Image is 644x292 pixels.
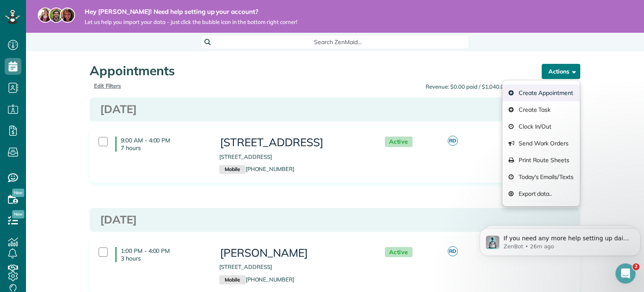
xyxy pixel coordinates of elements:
h3: [DATE] [100,103,570,116]
h3: [STREET_ADDRESS] [219,137,368,149]
p: 7 hours [121,144,207,152]
span: 2 [633,263,639,270]
a: Send Work Orders [502,135,580,152]
a: Create Task [502,101,580,118]
span: RD [448,246,458,256]
span: Revenue: $0.00 paid / $1,040.00 total [426,83,520,91]
a: Clock In/Out [502,118,580,135]
h4: 9:00 AM - 4:00 PM [115,137,207,152]
img: michelle-19f622bdf1676172e81f8f8fba1fb50e276960ebfe0243fe18214015130c80e4.jpg [60,8,75,23]
p: [STREET_ADDRESS] [219,153,368,161]
img: maria-72a9807cf96188c08ef61303f053569d2e2a8a1cde33d635c8a3ac13582a053d.jpg [38,8,53,23]
span: New [12,210,24,218]
img: jorge-587dff0eeaa6aab1f244e6dc62b8924c3b6ad411094392a53c71c6c4a576187d.jpg [49,8,64,23]
a: Mobile[PHONE_NUMBER] [219,276,294,283]
a: Edit Filters [94,82,121,89]
button: Actions [542,64,580,79]
a: Today's Emails/Texts [502,168,580,185]
h1: Appointments [90,64,526,78]
span: Active [385,137,413,147]
iframe: Intercom notifications message [476,210,644,269]
h3: [PERSON_NAME] [219,247,368,259]
span: Let us help you import your data - just click the bubble icon in the bottom right corner! [85,18,297,26]
a: Export data.. [502,185,580,202]
p: [STREET_ADDRESS] [219,263,368,271]
a: Create Appointment [502,84,580,101]
span: New [12,189,24,197]
h4: 1:00 PM - 4:00 PM [115,247,207,262]
p: 3 hours [121,255,207,262]
span: RD [448,136,458,146]
a: Print Route Sheets [502,152,580,168]
strong: Hey [PERSON_NAME]! Need help setting up your account? [85,8,297,16]
a: Mobile[PHONE_NUMBER] [219,166,294,172]
h3: [DATE] [100,214,570,226]
small: Mobile [219,275,245,284]
span: Active [385,247,413,258]
small: Mobile [219,165,245,174]
iframe: Intercom live chat [615,263,636,284]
